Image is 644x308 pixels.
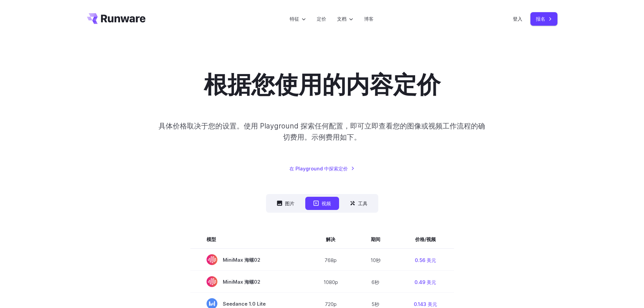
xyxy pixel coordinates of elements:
a: 登入 [513,15,522,23]
font: 价格/视频 [415,236,436,242]
font: MiniMax 海螺02 [223,279,260,285]
font: 图片 [285,200,294,206]
font: 1080p [324,279,338,285]
font: 根据您使用的内容定价 [204,70,440,99]
font: 文档 [337,16,347,22]
font: 768p [325,257,337,263]
font: 期间 [371,236,380,242]
font: 模型 [207,236,216,242]
font: 720p [325,301,337,307]
font: Seedance 1.0 Lite [223,301,266,307]
font: 工具 [358,200,367,206]
a: 博客 [364,15,374,23]
a: 定价 [317,15,326,23]
font: 0.143 美元 [414,301,437,307]
font: 博客 [364,16,374,22]
font: 登入 [513,16,522,22]
font: 在 Playground 中探索定价 [289,166,348,171]
a: 在 Playground 中探索定价 [289,165,355,172]
font: 0.49 美元 [414,279,436,285]
font: 具体价格取决于您的设置。使用 Playground 探索任何配置，即可立即查看您的图像或视频工作流程的确切费用。示例费用如下。 [159,122,485,141]
font: 10秒 [371,257,381,263]
font: 0.56 美元 [415,257,436,263]
font: 定价 [317,16,326,22]
font: 特征 [290,16,299,22]
a: 报名 [530,12,557,25]
font: 解决 [326,236,335,242]
font: 报名 [536,16,545,22]
font: MiniMax 海螺02 [223,257,260,263]
font: 视频 [321,200,331,206]
font: 5秒 [372,301,379,307]
a: 前往 / [87,13,146,24]
font: 6秒 [372,279,379,285]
